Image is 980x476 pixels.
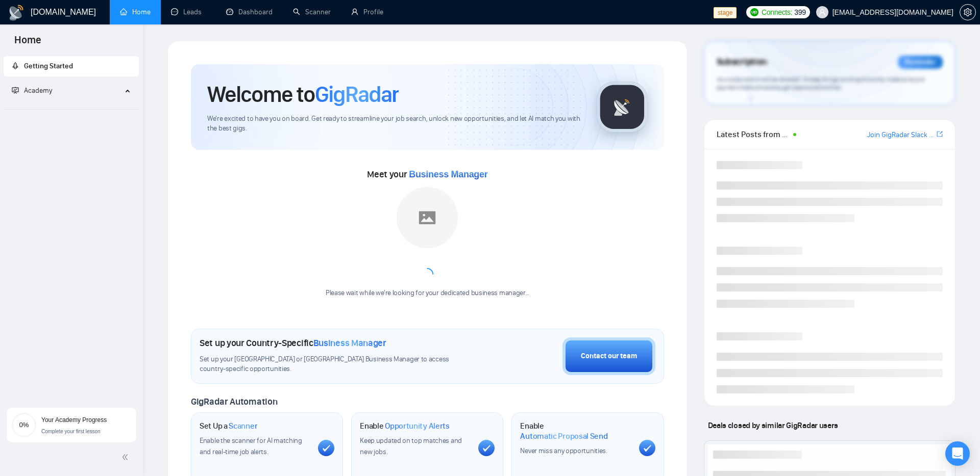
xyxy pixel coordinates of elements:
a: dashboardDashboard [226,8,273,16]
span: Subscription [717,54,767,71]
img: gigradar-logo.png [597,82,648,133]
span: Enable the scanner for AI matching and real-time job alerts. [200,436,302,456]
span: 0% [12,421,36,428]
div: Open Intercom Messenger [945,441,970,466]
span: We're excited to have you on board. Get ready to streamline your job search, unlock new opportuni... [207,114,580,134]
div: Contact our team [581,351,637,362]
span: Complete your first lesson [41,429,101,434]
span: stage [714,7,737,18]
a: userProfile [351,8,383,16]
span: GigRadar Automation [191,396,277,407]
button: setting [960,4,976,20]
span: fund-projection-screen [12,87,19,94]
span: Getting Started [24,62,73,70]
span: loading [421,268,433,280]
span: Opportunity Alerts [385,421,450,431]
span: Scanner [229,421,257,431]
span: Deals closed by similar GigRadar users [704,416,842,434]
a: homeHome [120,8,151,16]
h1: Set Up a [200,421,257,431]
span: Your Academy Progress [41,416,107,424]
span: Business Manager [409,169,487,179]
span: Never miss any opportunities. [520,446,607,455]
div: Reminder [898,56,943,69]
a: export [937,129,943,139]
span: export [937,130,943,138]
li: Getting Started [4,56,139,76]
h1: Enable [360,421,450,431]
li: Academy Homepage [4,105,139,112]
span: Your subscription will be renewed. To keep things running smoothly, make sure your payment method... [717,75,925,92]
span: GigRadar [315,81,399,108]
h1: Enable [520,421,630,441]
span: Business Manager [313,337,386,349]
a: setting [960,8,976,16]
span: Automatic Proposal Send [520,431,607,441]
span: Home [6,33,50,54]
span: Set up your [GEOGRAPHIC_DATA] or [GEOGRAPHIC_DATA] Business Manager to access country-specific op... [200,355,473,374]
span: Keep updated on top matches and new jobs. [360,436,462,456]
span: 399 [794,7,805,18]
div: Please wait while we're looking for your dedicated business manager... [320,288,535,298]
span: double-left [121,452,132,462]
h1: Welcome to [207,81,399,108]
a: messageLeads [171,8,206,16]
a: searchScanner [293,8,331,16]
span: Academy [12,86,52,95]
a: Join GigRadar Slack Community [867,129,935,141]
img: logo [8,5,24,21]
span: Connects: [762,7,792,18]
button: Contact our team [562,337,655,375]
span: Meet your [367,169,487,180]
img: upwork-logo.png [750,8,758,16]
span: rocket [12,62,19,69]
span: Academy [24,86,52,95]
h1: Set up your Country-Specific [200,337,386,349]
img: placeholder.png [397,187,458,248]
span: Latest Posts from the GigRadar Community [717,128,791,141]
span: setting [960,8,975,16]
span: user [819,9,826,16]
